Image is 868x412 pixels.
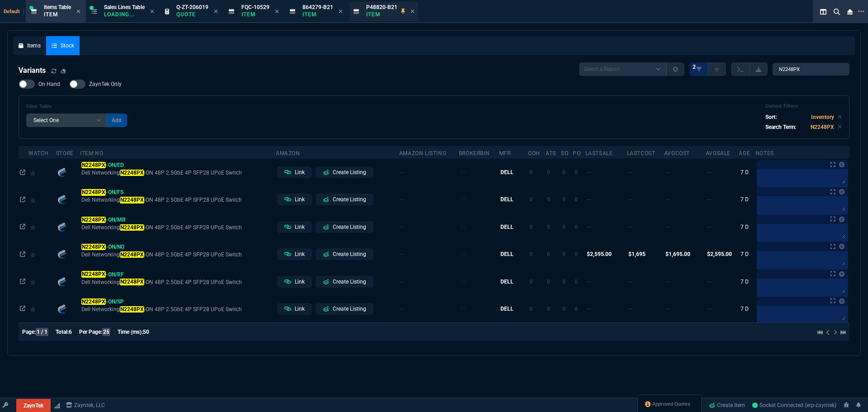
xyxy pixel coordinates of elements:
p: Quote [176,11,208,18]
div: Add to Watchlist [30,303,54,315]
span: $0 [460,306,467,312]
td: 7 D [739,186,755,213]
a: Create Listing [316,248,373,260]
span: $2,595.00 [587,251,612,257]
span: $0 [460,279,467,285]
a: Create Listing [316,194,373,205]
nx-icon: Close Tab [76,8,80,15]
td: Dell Networking N2248PX-ON 48P 2.5GbE 4P SFP28 UPoE Switch [80,268,276,295]
div: Mfr [499,150,511,157]
span: -- [587,196,591,203]
span: -- [665,169,670,175]
span: Items Table [44,4,71,10]
p: Loading... [104,11,145,18]
h4: Variants [19,65,46,76]
span: -- [665,196,670,203]
nx-icon: Search [830,6,844,17]
span: -- [628,224,633,230]
span: -ON/FS [81,189,123,195]
mark: N2248PX [120,306,144,313]
h6: Current Filters [765,103,842,109]
mark: N2248PX [120,170,144,176]
div: Add to Watchlist [30,221,54,233]
a: Link [277,276,312,288]
span: 864279-B21 [302,4,333,10]
a: Create Listing [316,166,373,178]
mark: N2248PX [120,251,144,258]
td: 0 [573,268,585,295]
span: Total: [56,329,69,335]
p: -- [401,223,458,231]
p: -- [401,195,458,204]
nx-icon: Open In Opposite Panel [20,251,25,257]
div: Notes [755,150,774,157]
div: Amazon Listing [399,150,446,157]
div: AvgSale [706,150,731,157]
p: Search Term: [765,123,796,131]
span: -- [628,196,633,203]
nx-icon: Close Tab [410,8,415,15]
span: 6 [69,329,72,335]
span: FQC-10529 [241,4,269,10]
div: Amazon [276,150,300,157]
span: -- [665,306,670,312]
nx-icon: Open In Opposite Panel [20,169,25,175]
div: Add to Watchlist [30,166,54,179]
h6: Filter Table [26,104,127,110]
a: Create Listing [316,303,373,315]
a: q_k0mgVFSPGDM1UxAADq [752,401,836,409]
span: $0 [460,251,467,257]
span: 2 [693,63,696,71]
td: Dell Networking N2248PX-ON 48P 2.5GbE 4P SFP28 UPoE Switch [80,241,276,268]
span: -- [665,279,670,285]
span: Dell Networking -ON 48P 2.5GbE 4P SFP28 UPoE Switch [81,251,274,258]
div: lastSale [585,150,613,157]
mark: N2248PX [81,298,105,305]
p: -- [401,168,458,176]
td: 7 D [739,268,755,295]
span: 0 [529,224,533,230]
span: 50 [143,329,149,335]
span: 1 / 1 [36,328,48,336]
span: DELL [500,251,514,257]
code: Inventory [811,114,834,120]
nx-icon: Open New Tab [858,7,864,16]
mark: N2248PX [81,162,105,168]
td: Dell Networking N2248PX-ON 48P 2.5GbE 4P SFP28 UPoE Switch [80,213,276,241]
span: 0 [547,306,550,312]
span: $0 [460,224,467,230]
span: DELL [500,224,514,230]
span: -- [587,169,591,175]
nx-icon: Open In Opposite Panel [20,279,25,285]
span: Dell Networking -ON 48P 2.5GbE 4P SFP28 UPoE Switch [81,196,274,204]
mark: N2248PX [81,189,105,195]
span: Dell Networking -ON 48P 2.5GbE 4P SFP28 UPoE Switch [81,306,274,313]
div: Store [56,150,74,157]
nx-icon: Close Tab [339,8,343,15]
mark: N2248PX [81,244,105,250]
div: BrokerBin [459,150,490,157]
div: SO [561,150,568,157]
nx-icon: Close Tab [150,8,154,15]
mark: N2248PX [120,224,144,231]
span: -- [628,279,633,285]
span: 0 [529,196,533,203]
span: Per Page: [79,329,102,335]
span: Dell Networking -ON 48P 2.5GbE 4P SFP28 UPoE Switch [81,169,274,176]
input: Search [773,63,849,76]
nx-icon: Close Tab [275,8,279,15]
td: Dell Networking N2248PX-ON 48P 2.5GbE 4P SFP28 UPoE Switch [80,186,276,213]
span: -ON/MR [81,217,125,223]
a: Link [277,166,312,178]
span: $2,595.00 [707,251,732,257]
span: -- [707,279,712,285]
td: 7 D [739,213,755,241]
td: 0 [561,186,573,213]
span: -- [665,224,670,230]
mark: N2248PX [81,271,105,277]
a: Link [277,221,312,233]
p: Item [366,11,397,18]
span: 0 [547,279,550,285]
span: On Hand [38,81,60,88]
nx-icon: Open In Opposite Panel [20,196,25,203]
